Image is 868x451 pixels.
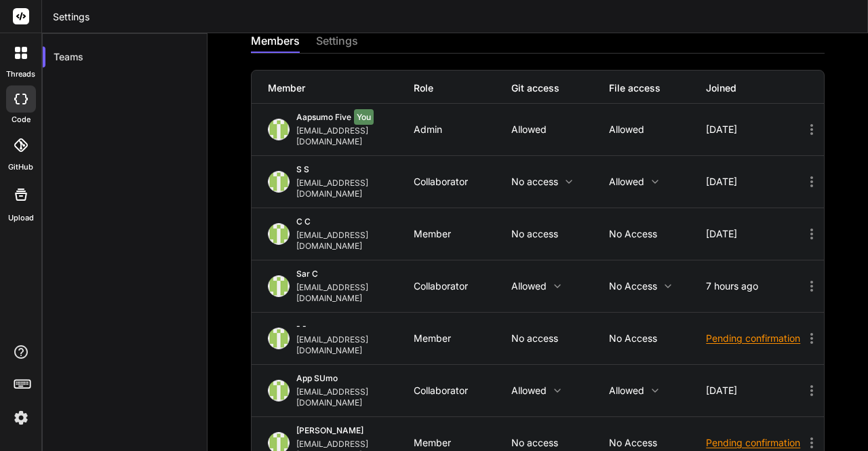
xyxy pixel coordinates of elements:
p: No access [511,333,609,344]
p: Allowed [609,385,707,396]
img: profile_image [268,119,290,140]
img: settings [9,406,33,429]
span: c c [296,216,311,227]
div: Pending confirmation [706,332,804,345]
div: File access [609,81,707,95]
label: GitHub [8,161,33,173]
span: s s [296,164,309,174]
p: Allowed [511,281,609,292]
div: [DATE] [706,385,804,396]
p: No access [511,437,609,448]
div: settings [316,33,358,52]
div: [DATE] [706,229,804,239]
span: - - [296,321,307,331]
div: [EMAIL_ADDRESS][DOMAIN_NAME] [296,125,414,147]
div: Teams [43,42,207,72]
div: Admin [414,124,511,135]
div: [EMAIL_ADDRESS][DOMAIN_NAME] [296,178,414,199]
div: Collaborator [414,281,511,292]
span: You [354,109,374,125]
img: profile_image [268,380,290,401]
p: No access [511,229,609,239]
div: Member [268,81,414,95]
div: Role [414,81,511,95]
div: Member [414,229,511,239]
span: App SUmo [296,373,338,383]
div: [EMAIL_ADDRESS][DOMAIN_NAME] [296,282,414,304]
div: Collaborator [414,385,511,396]
div: Member [414,333,511,344]
div: [DATE] [706,124,804,135]
p: Allowed [511,124,609,135]
label: Upload [8,212,34,224]
div: [EMAIL_ADDRESS][DOMAIN_NAME] [296,387,414,408]
div: Joined [706,81,804,95]
p: Allowed [609,176,707,187]
div: Collaborator [414,176,511,187]
div: members [251,33,300,52]
img: profile_image [268,328,290,349]
div: Git access [511,81,609,95]
p: Allowed [609,124,707,135]
p: No access [609,281,707,292]
p: No access [609,437,707,448]
div: [EMAIL_ADDRESS][DOMAIN_NAME] [296,230,414,252]
p: Allowed [511,385,609,396]
img: profile_image [268,171,290,193]
label: code [12,114,31,125]
p: No access [609,333,707,344]
span: sar c [296,269,318,279]
span: [PERSON_NAME] [296,425,363,435]
img: profile_image [268,223,290,245]
p: No access [511,176,609,187]
div: Member [414,437,511,448]
span: Aapsumo five [296,112,351,122]
img: profile_image [268,275,290,297]
p: No access [609,229,707,239]
div: [DATE] [706,176,804,187]
div: Pending confirmation [706,436,804,450]
div: [EMAIL_ADDRESS][DOMAIN_NAME] [296,334,414,356]
label: threads [6,68,35,80]
div: 7 hours ago [706,281,804,292]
